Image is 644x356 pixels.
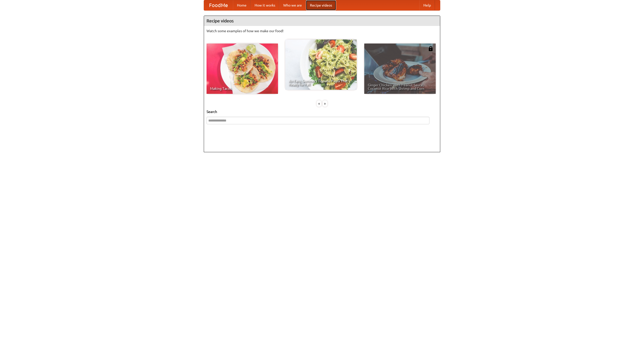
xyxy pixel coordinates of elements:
img: 483408.png [428,46,433,51]
h4: Recipe videos [204,16,440,26]
div: « [317,100,321,107]
span: An Easy, Summery Tomato Pasta That's Ready for Fall [289,79,353,86]
a: Who we are [279,0,306,10]
a: Home [233,0,251,10]
a: FoodMe [204,0,233,10]
h5: Search [207,109,437,114]
a: Help [419,0,435,10]
span: Making Tacos [210,87,274,90]
div: » [323,100,327,107]
a: Making Tacos [207,44,278,94]
a: Recipe videos [306,0,336,10]
p: Watch some examples of how we make our food! [207,28,437,33]
a: An Easy, Summery Tomato Pasta That's Ready for Fall [285,39,357,90]
a: How it works [251,0,279,10]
